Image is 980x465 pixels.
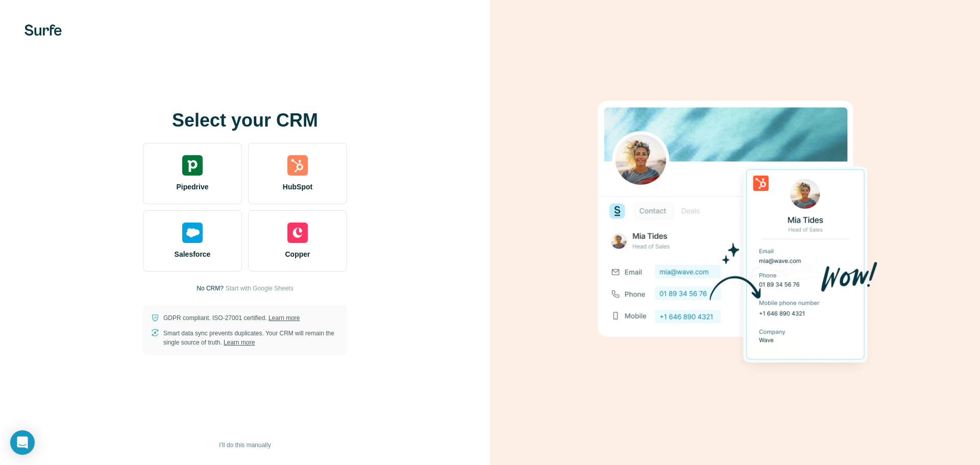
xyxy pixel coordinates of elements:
p: GDPR compliant. ISO-27001 certified. [163,313,300,323]
img: Surfe's logo [24,25,62,36]
h1: Select your CRM [143,110,347,131]
a: Learn more [224,339,255,346]
button: I’ll do this manually [212,437,278,453]
span: I’ll do this manually [219,440,271,450]
span: Salesforce [175,249,211,259]
span: HubSpot [283,182,312,192]
p: No CRM? [197,284,224,293]
img: pipedrive's logo [182,155,203,176]
img: hubspot's logo [287,155,308,176]
img: salesforce's logo [182,223,203,243]
a: Learn more [268,314,300,322]
img: copper's logo [287,223,308,243]
p: Smart data sync prevents duplicates. Your CRM will remain the single source of truth. [163,329,339,347]
img: HUBSPOT image [592,85,878,381]
div: Open Intercom Messenger [10,430,35,455]
span: Copper [285,249,310,259]
span: Pipedrive [176,182,208,192]
button: Start with Google Sheets [226,284,293,293]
